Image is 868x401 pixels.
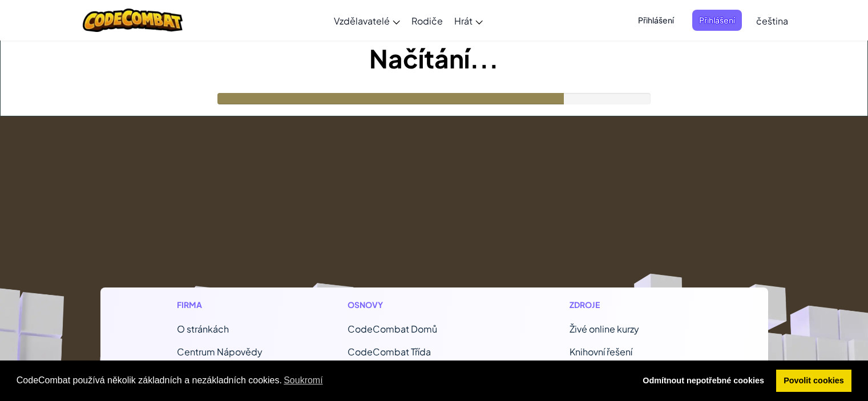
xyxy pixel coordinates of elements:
h1: Zdroje [570,299,691,311]
span: Hrát [454,15,473,27]
span: CodeCombat používá několik základních a nezákladních cookies. [17,372,626,389]
a: Centrum Nápovědy [177,346,263,358]
a: Živé online kurzy [570,323,639,335]
button: Přihlášení [692,10,742,31]
h1: Osnovy [348,299,485,311]
a: čeština [750,5,794,36]
a: Knihovní řešení [570,346,632,358]
span: čeština [756,15,788,27]
a: allow cookies [776,370,852,392]
a: Rodiče [406,5,449,36]
button: Přihlášení [631,10,681,31]
a: O stránkách [177,323,229,335]
a: learn more about cookies [282,372,325,389]
a: deny cookies [635,370,772,392]
a: CodeCombat Třída [348,346,431,358]
h1: Načítání... [1,40,867,76]
span: Vzdělavatelé [334,15,390,27]
span: CodeCombat Domů [348,323,437,335]
img: CodeCombat logo [83,9,183,32]
a: Hrát [449,5,488,36]
h1: Firma [177,299,263,311]
a: Vzdělavatelé [328,5,406,36]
